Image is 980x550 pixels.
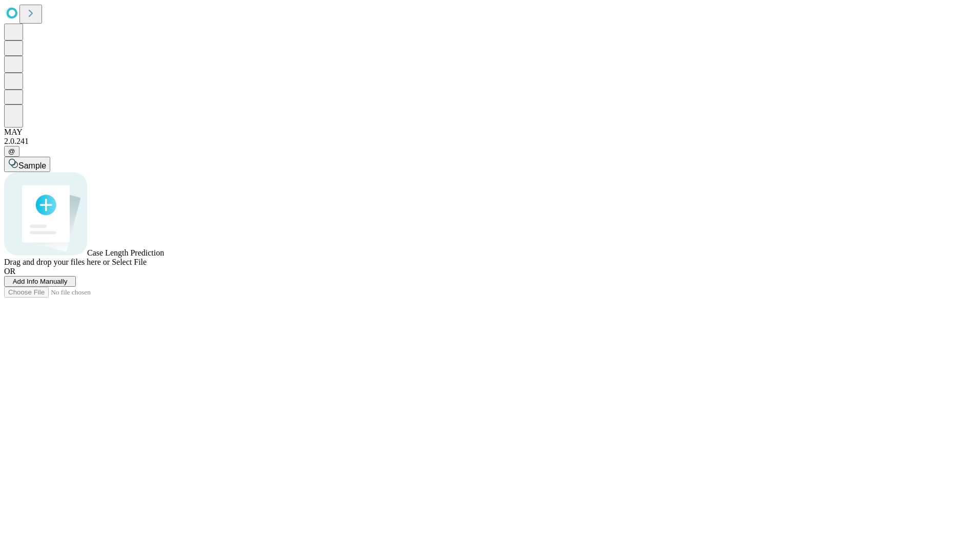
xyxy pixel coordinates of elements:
div: 2.0.241 [4,137,976,146]
span: Select File [112,258,147,266]
button: Sample [4,157,50,172]
button: Add Info Manually [4,276,76,287]
span: Sample [18,161,46,170]
div: MAY [4,128,976,137]
span: Drag and drop your files here or [4,258,110,266]
button: @ [4,146,19,157]
span: @ [8,147,15,155]
span: Case Length Prediction [87,248,164,257]
span: OR [4,267,15,276]
span: Add Info Manually [13,278,68,285]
